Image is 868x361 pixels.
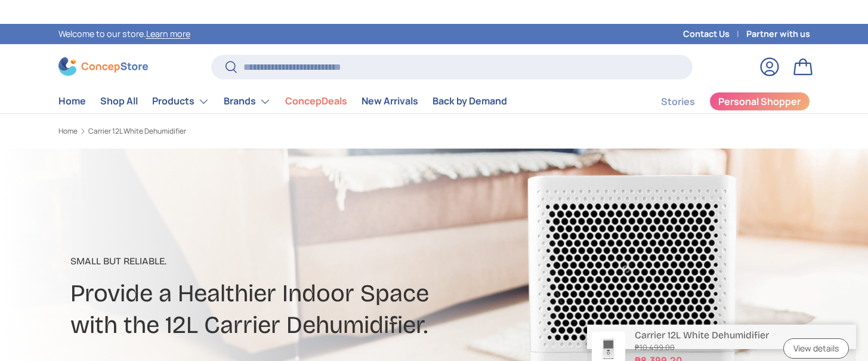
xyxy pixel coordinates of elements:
a: Learn more [146,28,190,39]
a: Shop All [100,90,138,113]
a: Home [58,128,78,135]
a: ConcepDeals [285,90,347,113]
p: Welcome to our store. [58,27,190,41]
img: ConcepStore [58,57,148,76]
h2: Provide a Healthier Indoor Space with the 12L Carrier Dehumidifier. [70,278,529,341]
s: ₱10,499.00 [635,342,769,353]
summary: Brands [217,90,278,113]
summary: Products [145,90,217,113]
p: Carrier 12L White Dehumidifier [635,329,769,341]
a: Back by Demand [433,90,507,113]
nav: Secondary [632,90,810,113]
a: View details [783,338,849,359]
a: Products [152,90,209,113]
p: Small But Reliable. [70,254,529,269]
a: New Arrivals [362,90,418,113]
a: Brands [224,90,271,113]
a: Contact Us [683,27,746,41]
a: Home [58,90,86,113]
a: Stories [661,90,695,113]
a: Personal Shopper [709,92,810,111]
a: Carrier 12L White Dehumidifier [88,128,186,135]
span: Personal Shopper [718,97,801,106]
nav: Breadcrumbs [58,126,457,137]
nav: Primary [58,90,507,113]
a: Partner with us [746,27,810,41]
